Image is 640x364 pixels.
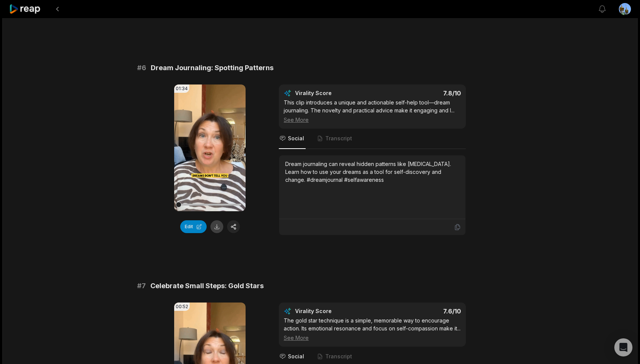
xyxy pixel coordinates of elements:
div: See More [284,116,461,124]
div: Virality Score [295,89,376,97]
span: # 6 [137,63,146,73]
span: Dream Journaling: Spotting Patterns [151,63,274,73]
span: # 7 [137,281,146,291]
div: The gold star technique is a simple, memorable way to encourage action. Its emotional resonance a... [284,316,461,342]
nav: Tabs [279,129,466,149]
div: Virality Score [295,307,376,315]
div: See More [284,334,461,342]
span: Social [288,353,304,360]
span: Transcript [325,353,352,360]
div: 7.6 /10 [380,307,461,315]
span: Celebrate Small Steps: Gold Stars [150,281,264,291]
div: This clip introduces a unique and actionable self-help tool—dream journaling. The novelty and pra... [284,98,461,124]
div: Open Intercom Messenger [614,338,632,356]
div: 7.8 /10 [380,89,461,97]
span: Social [288,135,304,142]
div: Dream journaling can reveal hidden patterns like [MEDICAL_DATA]. Learn how to use your dreams as ... [285,160,459,184]
button: Edit [180,220,207,233]
video: Your browser does not support mp4 format. [174,84,246,211]
span: Transcript [325,135,352,142]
